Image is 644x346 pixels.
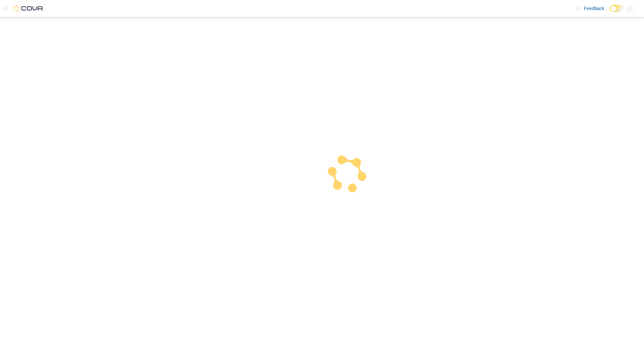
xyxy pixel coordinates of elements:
[322,149,372,199] img: cova-loader
[13,5,44,12] img: Cova
[573,2,607,15] a: Feedback
[584,5,604,12] span: Feedback
[610,5,624,12] input: Dark Mode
